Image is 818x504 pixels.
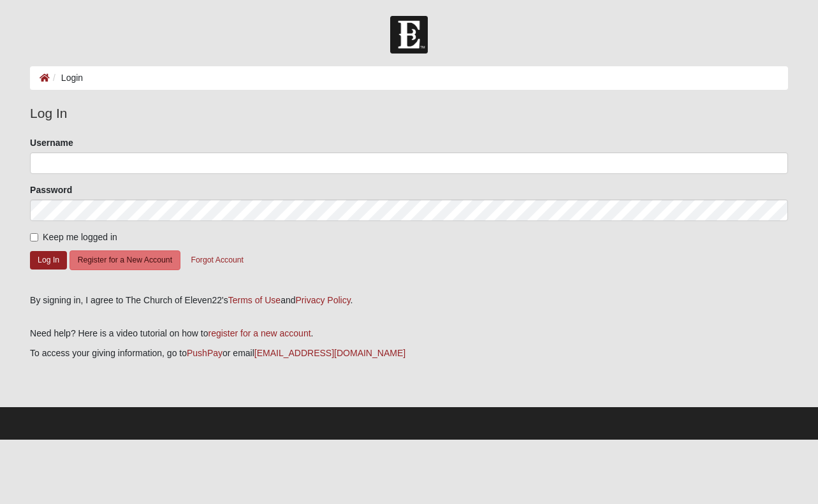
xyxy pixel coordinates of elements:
[30,233,38,241] input: Keep me logged in
[30,347,788,360] p: To access your giving information, go to or email
[43,232,117,242] span: Keep me logged in
[30,327,788,340] p: Need help? Here is a video tutorial on how to .
[30,184,72,196] label: Password
[50,71,83,85] li: Login
[296,295,351,305] a: Privacy Policy
[208,328,310,338] a: register for a new account
[30,136,73,149] label: Username
[30,294,788,307] div: By signing in, I agree to The Church of Eleven22's and .
[30,103,788,124] legend: Log In
[254,348,405,358] a: [EMAIL_ADDRESS][DOMAIN_NAME]
[228,295,281,305] a: Terms of Use
[69,250,180,270] button: Register for a New Account
[390,16,428,54] img: Church of Eleven22 Logo
[183,250,252,270] button: Forgot Account
[187,348,223,358] a: PushPay
[30,251,67,270] button: Log In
